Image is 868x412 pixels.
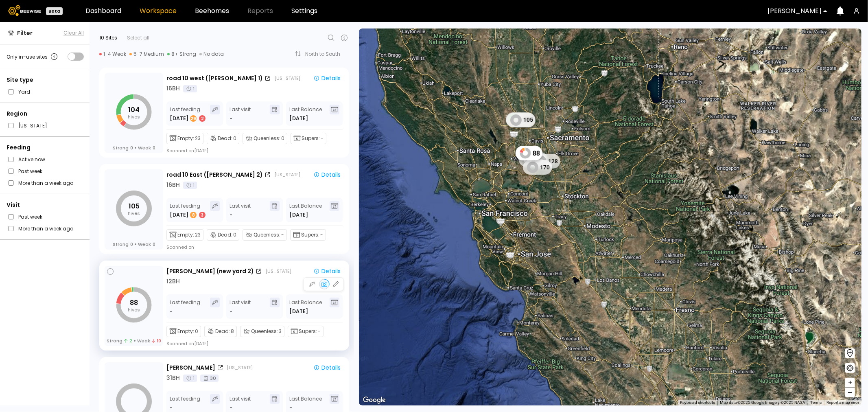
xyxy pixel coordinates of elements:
div: Dead: [204,326,237,337]
button: – [845,388,855,397]
tspan: 105 [129,202,140,211]
div: Region [7,110,84,118]
div: - [230,307,232,316]
div: Empty: [166,229,203,241]
div: [US_STATE] [265,268,291,274]
div: Strong Weak [113,145,155,151]
span: Reports [247,8,273,14]
div: 5-7 Medium [129,51,164,57]
div: Supers: [291,133,326,144]
div: Last visit [230,298,251,316]
div: North to South [305,52,346,57]
div: 88 [516,146,542,160]
tspan: 88 [130,298,138,307]
div: 105 [506,113,536,127]
div: Last visit [230,105,251,123]
span: 0 [153,145,155,151]
a: Beehomes [195,8,229,14]
div: Supers: [288,326,324,337]
div: road 10 East ([PERSON_NAME] 2) [166,171,263,179]
span: [DATE] [289,307,308,316]
button: Details [310,267,344,276]
div: 1 [183,182,197,189]
span: 3 [279,328,282,335]
div: Last Balance [289,105,322,123]
button: + [845,378,855,388]
div: 16 BH [166,84,180,93]
span: 0 [130,241,133,247]
span: - [318,328,321,335]
span: Map data ©2025 Google Imagery ©2025 NASA [720,400,805,405]
span: 0 [195,328,198,335]
tspan: 104 [128,105,140,114]
button: Clear All [63,29,84,37]
div: [DATE] [170,114,206,123]
div: road 10 west ([PERSON_NAME] 1) [166,74,263,83]
a: Dashboard [85,8,121,14]
span: 0 [233,231,236,239]
button: Details [310,74,344,83]
div: 1 [183,85,197,92]
div: Dead: [207,229,239,241]
a: Workspace [140,8,177,14]
a: Terms (opens in new tab) [810,400,822,405]
span: - [281,231,284,239]
div: Scanned on [DATE] [166,340,208,347]
div: Strong Weak [107,338,161,344]
div: 12 BH [166,277,180,286]
label: [US_STATE] [18,121,47,130]
button: Keyboard shortcuts [680,400,715,405]
tspan: hives [128,114,140,120]
div: Last feeding [170,298,200,316]
div: 1-4 Weak [99,51,126,57]
div: Site type [7,76,84,84]
span: - [289,404,292,412]
span: Filter [17,29,33,37]
div: 2 [199,115,206,122]
tspan: hives [128,307,140,313]
div: Queenless: [243,229,287,241]
span: 0 [281,135,284,142]
div: Only in-use sites [7,52,59,61]
div: [US_STATE] [227,364,253,371]
tspan: hives [128,210,140,217]
div: Last Balance [289,201,322,219]
div: Strong Weak [113,241,155,247]
div: Dead: [207,133,239,144]
div: 128 [531,154,560,169]
span: + [848,377,853,388]
div: [PERSON_NAME] (new yard 2) [166,267,254,276]
a: Open this area in Google Maps (opens a new window) [361,395,388,405]
button: Details [310,170,344,179]
button: Details [310,363,344,372]
div: 10 Sites [99,34,117,42]
div: 104 [505,112,535,127]
label: More than a week ago [18,179,73,187]
span: 23 [195,135,201,142]
div: [PERSON_NAME] [166,364,215,372]
div: Details [313,171,341,178]
div: - [170,404,173,412]
span: [DATE] [289,114,308,123]
span: 23 [195,231,201,239]
div: Last Balance [289,298,322,316]
div: Last feeding [170,105,206,123]
div: 8+ Strong [167,51,196,57]
div: Queenless: [243,133,287,144]
div: - [230,114,232,123]
label: Active now [18,155,45,164]
span: 0 [153,241,155,247]
span: – [848,388,853,398]
div: - [230,211,232,219]
div: - [170,307,173,316]
img: Google [361,395,388,405]
span: - [321,135,324,142]
div: Last visit [230,394,251,412]
span: 8 [231,328,234,335]
div: Select all [127,34,149,42]
a: Settings [291,8,317,14]
div: Scanned on [DATE] [166,147,208,154]
label: More than a week ago [18,224,73,233]
div: Supers: [290,229,326,241]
